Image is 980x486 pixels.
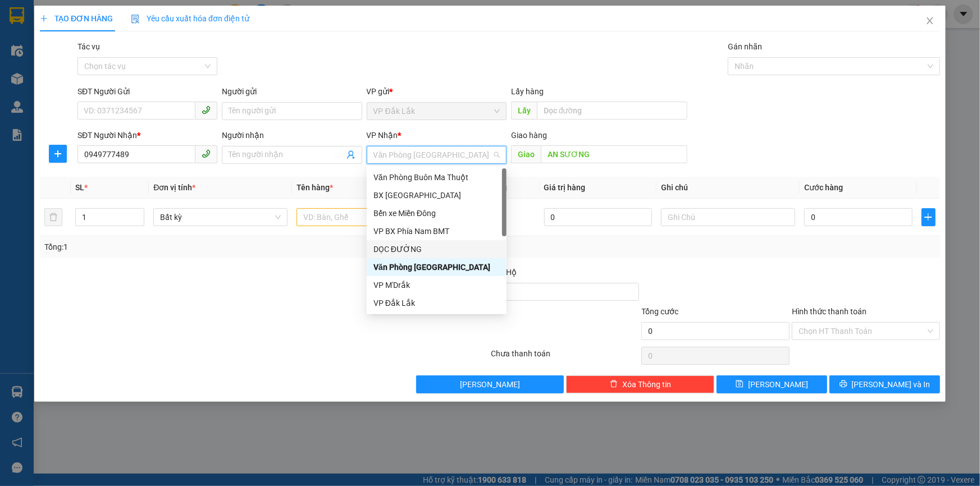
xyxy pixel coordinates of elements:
div: Tổng: 1 [44,241,379,253]
span: close [926,16,935,25]
div: Bến xe Miền Đông [367,204,507,222]
th: Ghi chú [657,177,800,199]
button: printer[PERSON_NAME] và In [829,375,940,393]
span: plus [922,213,935,222]
span: Decrease Value [131,217,144,226]
input: Ghi Chú [661,208,795,226]
button: plus [49,145,67,163]
span: phone [202,149,211,158]
span: [PERSON_NAME] và In [852,378,931,391]
span: Increase Value [131,209,144,217]
span: plus [49,149,66,158]
span: VP Đắk Lắk [373,103,500,120]
label: Tác vụ [78,42,100,51]
span: save [736,380,744,389]
input: Dọc đường [537,102,687,120]
button: Close [914,6,946,37]
span: Giao hàng [511,131,547,140]
span: Giao [511,145,541,163]
span: Tổng cước [641,307,678,316]
button: [PERSON_NAME] [416,375,564,393]
span: Tên hàng [297,183,333,192]
div: DỌC ĐƯỜNG [373,243,500,255]
button: deleteXóa Thông tin [566,375,714,393]
div: SĐT Người Gửi [78,85,217,98]
div: Chưa thanh toán [490,347,641,367]
button: plus [922,208,936,226]
span: up [135,210,142,217]
span: Lấy [511,102,537,120]
span: phone [202,106,211,114]
span: delete [610,380,618,389]
span: Bất kỳ [160,209,281,226]
input: 0 [544,208,653,226]
span: [PERSON_NAME] [748,378,808,391]
span: user-add [347,150,355,159]
input: Dọc đường [541,145,687,163]
div: VP gửi [367,85,507,98]
span: Giá trị hàng [544,183,586,192]
label: Hình thức thanh toán [792,307,867,316]
div: VP M'Drắk [373,279,500,291]
label: Gán nhãn [728,42,762,51]
div: VP M'Drắk [367,276,507,294]
div: VP BX Phía Nam BMT [373,225,500,237]
div: Văn Phòng Tân Phú [367,258,507,276]
div: BX [GEOGRAPHIC_DATA] [373,189,500,201]
span: printer [840,380,847,389]
div: Văn Phòng Buôn Ma Thuột [367,168,507,186]
span: Đơn vị tính [153,183,195,192]
div: VP BX Phía Nam BMT [367,222,507,240]
div: SĐT Người Nhận [78,129,217,141]
div: VP Đắk Lắk [367,294,507,312]
span: [PERSON_NAME] [460,378,520,391]
span: Văn Phòng Tân Phú [373,146,500,163]
div: Văn Phòng [GEOGRAPHIC_DATA] [373,261,500,273]
span: Cước hàng [804,183,843,192]
div: BX Tây Ninh [367,186,507,204]
div: Bến xe Miền Đông [373,207,500,219]
button: delete [44,208,62,226]
img: icon [131,15,140,24]
div: Người gửi [222,85,362,98]
input: VD: Bàn, Ghế [297,208,431,226]
span: Yêu cầu xuất hóa đơn điện tử [131,14,249,23]
div: DỌC ĐƯỜNG [367,240,507,258]
span: VP Nhận [367,131,398,140]
span: SL [75,183,84,192]
span: plus [40,15,48,22]
span: down [135,218,142,225]
div: Người nhận [222,129,362,141]
span: Xóa Thông tin [622,378,671,391]
button: save[PERSON_NAME] [717,375,827,393]
div: Văn Phòng Buôn Ma Thuột [373,171,500,184]
div: VP Đắk Lắk [373,297,500,309]
span: Lấy hàng [511,87,544,96]
span: TẠO ĐƠN HÀNG [40,14,113,23]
